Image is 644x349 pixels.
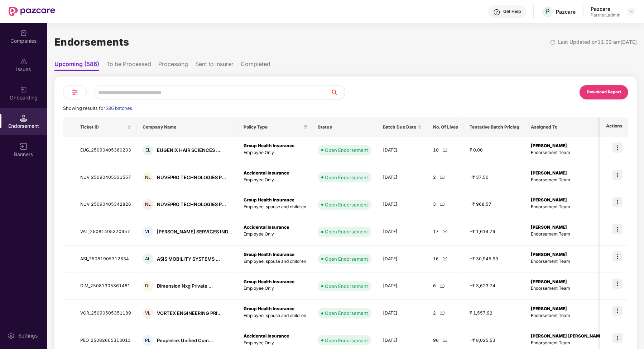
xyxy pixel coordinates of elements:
[303,125,308,129] span: filter
[464,164,525,191] td: -₹ 37.50
[241,60,270,71] li: Completed
[433,337,458,344] div: 96
[377,300,427,327] td: [DATE]
[143,227,153,237] div: VL
[244,258,306,265] p: Employee, spouse and children
[143,253,153,264] div: AL
[600,117,628,137] th: Actions
[464,137,525,164] td: ₹ 0.00
[556,8,576,15] div: Pazcare
[157,256,220,262] div: ASIS MOBILITY SYSTEMS ...
[600,123,607,131] span: filter
[106,60,151,71] li: To be Processed
[550,39,556,45] img: svg+xml;base64,PHN2ZyBpZD0iUmVsb2FkLTMyeDMyIiB4bWxucz0iaHR0cDovL3d3dy53My5vcmcvMjAwMC9zdmciIHdpZH...
[143,281,153,292] div: DL
[75,191,137,218] td: NUV_25090405342826
[157,228,232,235] div: [PERSON_NAME] SERVICES IND...
[143,145,153,155] div: EL
[325,174,368,181] div: Open Endorsement
[433,310,458,317] div: 2
[433,283,458,289] div: 6
[143,172,153,183] div: NL
[302,123,309,131] span: filter
[531,197,567,203] b: [PERSON_NAME]
[383,124,416,130] span: Batch Due Date
[591,5,620,12] div: Pazcare
[531,224,567,230] b: [PERSON_NAME]
[244,197,294,203] b: Group Health Insurance
[63,106,133,111] span: Showing results for
[75,218,137,246] td: VAL_25081405370457
[439,174,445,180] img: svg+xml;base64,PHN2ZyBpZD0iRG93bmxvYWQtMjR4MjQiIHhtbG5zPSJodHRwOi8vd3d3LnczLm9yZy8yMDAwL3N2ZyIgd2...
[531,258,604,265] p: Endorsement Team
[545,7,550,16] span: P
[20,86,27,93] img: svg+xml;base64,PHN2ZyB3aWR0aD0iMjAiIGhlaWdodD0iMjAiIHZpZXdCb3g9IjAgMCAyMCAyMCIgZmlsbD0ibm9uZSIgeG...
[531,340,604,346] p: Endorsement Team
[503,9,521,14] div: Get Help
[157,337,213,344] div: Peoplelink Unified Com...
[493,9,500,16] img: svg+xml;base64,PHN2ZyBpZD0iSGVscC0zMngzMiIgeG1sbnM9Imh0dHA6Ly93d3cudzMub3JnLzIwMDAvc3ZnIiB3aWR0aD...
[433,147,458,154] div: 10
[244,224,289,230] b: Accidental Insurance
[464,218,525,246] td: -₹ 1,614.79
[157,147,220,154] div: EUGENIX HAIR SCIENCES ...
[531,177,604,183] p: Endorsement Team
[54,60,99,71] li: Upcoming (586)
[427,117,464,137] th: No. Of Lives
[531,306,567,311] b: [PERSON_NAME]
[157,174,226,181] div: NUVEPRO TECHNOLOGIES P...
[244,279,294,284] b: Group Health Insurance
[244,231,306,238] p: Employee Only
[377,218,427,246] td: [DATE]
[531,231,604,238] p: Endorsement Team
[75,137,137,164] td: EUG_25090405360203
[325,310,368,317] div: Open Endorsement
[612,333,623,343] img: icon
[20,58,27,65] img: svg+xml;base64,PHN2ZyBpZD0iSXNzdWVzX2Rpc2FibGVkIiB4bWxucz0iaHR0cDovL3d3dy53My5vcmcvMjAwMC9zdmciIH...
[433,174,458,181] div: 2
[464,191,525,218] td: -₹ 968.57
[442,256,448,261] img: svg+xml;base64,PHN2ZyBpZD0iRG93bmxvYWQtMjR4MjQiIHhtbG5zPSJodHRwOi8vd3d3LnczLm9yZy8yMDAwL3N2ZyIgd2...
[330,85,345,99] button: search
[75,117,137,137] th: Ticket ID
[20,115,27,122] img: svg+xml;base64,PHN2ZyB3aWR0aD0iMTQuNSIgaGVpZ2h0PSIxNC41IiB2aWV3Qm94PSIwIDAgMTYgMTYiIGZpbGw9Im5vbm...
[75,300,137,327] td: VOR_25090505351189
[612,306,623,316] img: icon
[531,252,567,257] b: [PERSON_NAME]
[195,60,234,71] li: Sent to Insurer
[464,273,525,300] td: -₹ 3,623.74
[531,279,567,284] b: [PERSON_NAME]
[244,124,301,130] span: Policy Type
[531,124,599,130] span: Assigned To
[325,228,368,235] div: Open Endorsement
[433,256,458,262] div: 16
[439,283,445,288] img: svg+xml;base64,PHN2ZyBpZD0iRG93bmxvYWQtMjR4MjQiIHhtbG5zPSJodHRwOi8vd3d3LnczLm9yZy8yMDAwL3N2ZyIgd2...
[75,164,137,191] td: NUV_25090405331557
[464,246,525,273] td: -₹ 30,945.63
[442,337,448,343] img: svg+xml;base64,PHN2ZyBpZD0iRG93bmxvYWQtMjR4MjQiIHhtbG5zPSJodHRwOi8vd3d3LnczLm9yZy8yMDAwL3N2ZyIgd2...
[377,164,427,191] td: [DATE]
[143,199,153,210] div: NL
[325,201,368,208] div: Open Endorsement
[558,38,637,46] div: Last Updated on 11:09 am[DATE]
[591,12,620,18] div: Partner_admin
[244,252,294,257] b: Group Health Insurance
[612,251,623,261] img: icon
[612,279,623,289] img: icon
[612,143,623,153] img: icon
[439,310,445,315] img: svg+xml;base64,PHN2ZyBpZD0iRG93bmxvYWQtMjR4MjQiIHhtbG5zPSJodHRwOi8vd3d3LnczLm9yZy8yMDAwL3N2ZyIgd2...
[531,333,604,339] b: [PERSON_NAME] [PERSON_NAME]
[137,117,238,137] th: Company Name
[143,308,153,319] div: VL
[75,246,137,273] td: ASI_25081905312634
[587,89,621,96] div: Download Report
[439,201,445,206] img: svg+xml;base64,PHN2ZyBpZD0iRG93bmxvYWQtMjR4MjQiIHhtbG5zPSJodHRwOi8vd3d3LnczLm9yZy8yMDAwL3N2ZyIgd2...
[157,201,226,208] div: NUVEPRO TECHNOLOGIES P...
[20,29,27,37] img: svg+xml;base64,PHN2ZyBpZD0iQ29tcGFuaWVzIiB4bWxucz0iaHR0cDovL3d3dy53My5vcmcvMjAwMC9zdmciIHdpZHRoPS...
[325,283,368,290] div: Open Endorsement
[377,137,427,164] td: [DATE]
[244,333,289,339] b: Accidental Insurance
[325,337,368,344] div: Open Endorsement
[442,147,448,152] img: svg+xml;base64,PHN2ZyBpZD0iRG93bmxvYWQtMjR4MjQiIHhtbG5zPSJodHRwOi8vd3d3LnczLm9yZy8yMDAwL3N2ZyIgd2...
[464,300,525,327] td: ₹ 1,557.92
